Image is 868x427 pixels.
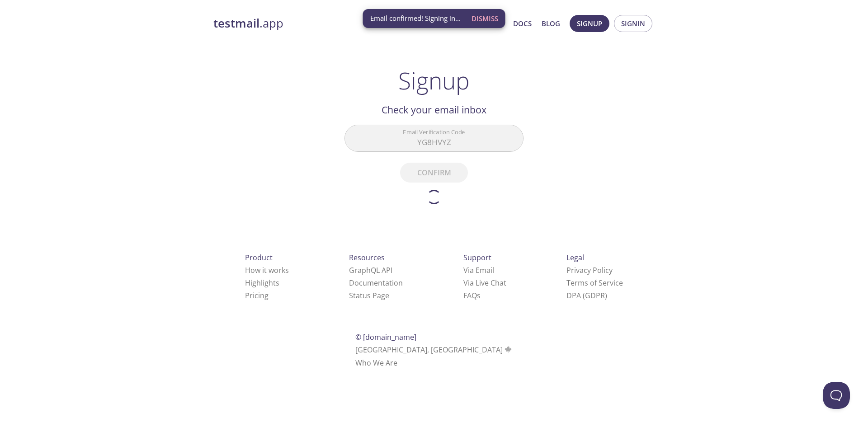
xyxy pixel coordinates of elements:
a: Documentation [349,278,403,288]
button: Signin [614,15,652,32]
strong: testmail [213,15,259,31]
span: Email confirmed! Signing in... [370,14,461,23]
a: testmail.app [213,16,426,31]
span: Signup [577,18,602,29]
a: Blog [542,18,560,29]
a: Via Email [463,265,494,275]
h2: Check your email inbox [344,102,524,117]
a: How it works [245,265,289,275]
span: [GEOGRAPHIC_DATA], [GEOGRAPHIC_DATA] [355,345,513,355]
a: DPA (GDPR) [566,291,607,300]
button: Signup [570,15,609,32]
span: © [DOMAIN_NAME] [355,332,416,342]
h1: Signup [398,67,470,94]
a: Highlights [245,278,279,288]
a: FAQ [463,291,481,300]
a: Privacy Policy [566,265,613,275]
iframe: Help Scout Beacon - Open [823,382,850,409]
span: Resources [349,253,385,263]
button: Dismiss [468,10,502,27]
span: Legal [566,253,584,263]
span: Signin [621,18,645,29]
span: Product [245,253,273,263]
a: Who We Are [355,358,397,368]
span: Support [463,253,491,263]
a: GraphQL API [349,265,392,275]
a: Pricing [245,291,269,300]
a: Docs [513,18,532,29]
span: Dismiss [472,13,498,24]
span: s [477,291,481,300]
a: Terms of Service [566,278,623,288]
a: Status Page [349,291,389,300]
a: Via Live Chat [463,278,506,288]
